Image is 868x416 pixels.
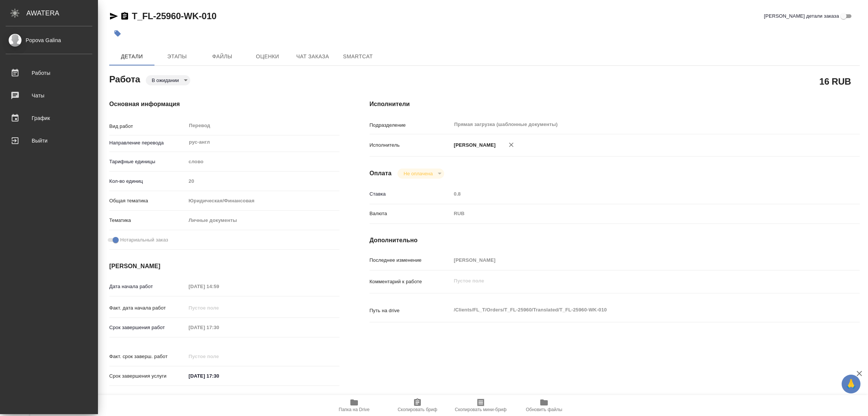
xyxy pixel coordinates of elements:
[109,304,186,312] p: Факт. дата начала работ
[120,236,168,244] span: Нотариальный заказ
[6,67,92,79] div: Работы
[186,281,252,292] input: Пустое поле
[512,395,576,416] button: Обновить файлы
[6,90,92,101] div: Чаты
[370,169,392,178] h4: Оплата
[109,324,186,331] p: Срок завершения работ
[370,141,451,149] p: Исполнитель
[186,214,339,227] div: Личные документы
[146,75,190,85] div: В ожидании
[845,376,857,392] span: 🙏
[322,395,386,416] button: Папка на Drive
[526,407,562,412] span: Обновить файлы
[6,135,92,146] div: Выйти
[370,257,451,264] p: Последнее изменение
[249,52,286,61] span: Оценки
[340,52,376,61] span: SmartCat
[109,353,186,360] p: Факт. срок заверш. работ
[109,262,339,271] h4: [PERSON_NAME]
[370,190,451,198] p: Ставка
[503,137,520,153] button: Удалить исполнителя
[764,12,839,20] span: [PERSON_NAME] детали заказа
[2,109,96,128] a: График
[109,158,186,165] p: Тарифные единицы
[2,131,96,150] a: Выйти
[451,304,819,316] textarea: /Clients/FL_T/Orders/T_FL-25960/Translated/T_FL-25960-WK-010
[386,395,449,416] button: Скопировать бриф
[109,72,140,85] h2: Работа
[109,25,126,42] button: Добавить тэг
[114,52,150,61] span: Детали
[109,123,186,130] p: Вид работ
[370,121,451,129] p: Подразделение
[150,77,181,84] button: В ожидании
[159,52,195,61] span: Этапы
[370,307,451,314] p: Путь на drive
[397,169,444,179] div: В ожидании
[109,372,186,380] p: Срок завершения услуги
[339,407,370,412] span: Папка на Drive
[6,36,92,44] div: Popova Galina
[186,155,339,168] div: слово
[132,11,217,21] a: T_FL-25960-WK-010
[186,322,252,333] input: Пустое поле
[186,351,252,362] input: Пустое поле
[109,100,339,109] h4: Основная информация
[186,176,339,187] input: Пустое поле
[295,52,331,61] span: Чат заказа
[186,370,252,381] input: ✎ Введи что-нибудь
[451,141,496,149] p: [PERSON_NAME]
[370,210,451,217] p: Валюта
[370,236,860,245] h4: Дополнительно
[109,283,186,290] p: Дата начала работ
[109,217,186,224] p: Тематика
[109,139,186,147] p: Направление перевода
[109,178,186,185] p: Кол-во единиц
[455,407,506,412] span: Скопировать мини-бриф
[186,302,252,313] input: Пустое поле
[109,197,186,205] p: Общая тематика
[2,64,96,82] a: Работы
[370,100,860,109] h4: Исполнители
[370,278,451,285] p: Комментарий к работе
[2,86,96,105] a: Чаты
[26,6,98,21] div: AWATERA
[6,112,92,124] div: График
[109,12,118,21] button: Скопировать ссылку для ЯМессенджера
[186,194,339,207] div: Юридическая/Финансовая
[451,255,819,266] input: Пустое поле
[451,207,819,220] div: RUB
[451,188,819,199] input: Пустое поле
[397,407,437,412] span: Скопировать бриф
[819,75,851,88] h2: 16 RUB
[842,375,860,393] button: 🙏
[401,170,435,177] button: Не оплачена
[120,12,129,21] button: Скопировать ссылку
[449,395,512,416] button: Скопировать мини-бриф
[204,52,240,61] span: Файлы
